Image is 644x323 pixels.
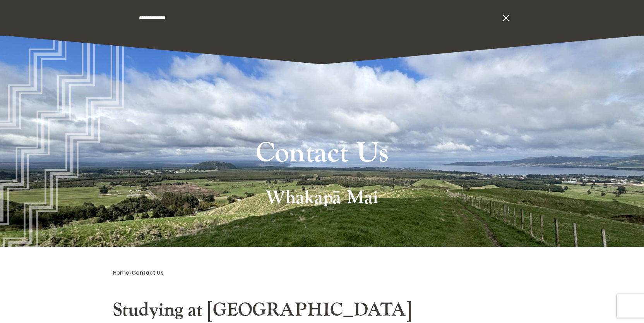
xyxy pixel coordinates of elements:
[113,269,164,277] span: »
[113,187,531,213] h2: Whakapā Mai
[113,269,129,277] a: Home
[132,269,164,277] span: Contact Us
[177,135,467,175] h1: Contact Us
